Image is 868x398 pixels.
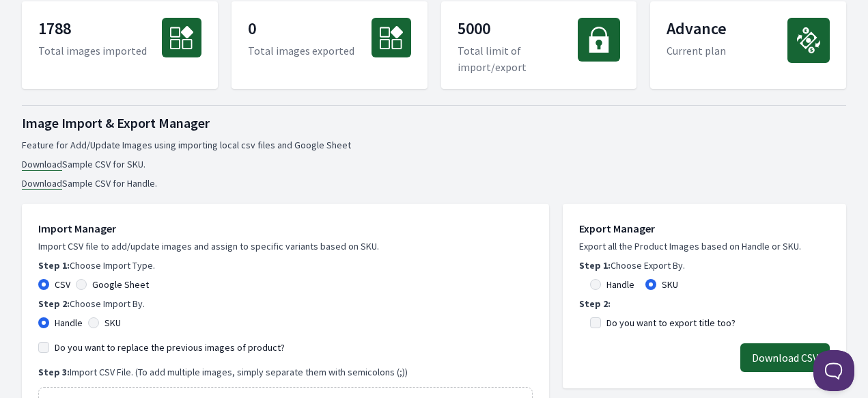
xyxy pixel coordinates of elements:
[104,316,121,330] label: SKU
[22,158,62,171] a: Download
[38,297,533,310] p: Choose Import By.
[38,42,147,59] p: Total images imported
[606,278,634,291] label: Handle
[740,343,830,372] button: Download CSV
[579,297,611,310] b: Step 2:
[606,316,736,330] label: Do you want to export title too?
[55,278,70,291] label: CSV
[38,18,147,42] p: 1788
[22,177,62,190] a: Download
[55,316,83,330] label: Handle
[667,18,727,42] p: Advance
[55,341,285,354] label: Do you want to replace the previous images of product?
[579,258,830,272] p: Choose Export By.
[38,220,533,237] h1: Import Manager
[458,42,578,75] p: Total limit of import/export
[22,157,846,171] li: Sample CSV for SKU.
[667,42,727,59] p: Current plan
[38,297,70,310] b: Step 2:
[22,138,846,152] p: Feature for Add/Update Images using importing local csv files and Google Sheet
[38,258,533,272] p: Choose Import Type.
[458,18,578,42] p: 5000
[813,350,854,391] iframe: Toggle Customer Support
[38,259,70,271] b: Step 1:
[662,278,678,291] label: SKU
[22,114,846,133] h1: Image Import & Export Manager
[38,365,533,379] p: Import CSV File. (To add multiple images, simply separate them with semicolons (;))
[22,176,846,190] li: Sample CSV for Handle.
[248,42,354,59] p: Total images exported
[579,220,830,237] h1: Export Manager
[579,239,830,253] p: Export all the Product Images based on Handle or SKU.
[38,239,533,253] p: Import CSV file to add/update images and assign to specific variants based on SKU.
[248,18,354,42] p: 0
[579,259,611,271] b: Step 1:
[38,366,70,378] b: Step 3:
[92,278,149,291] label: Google Sheet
